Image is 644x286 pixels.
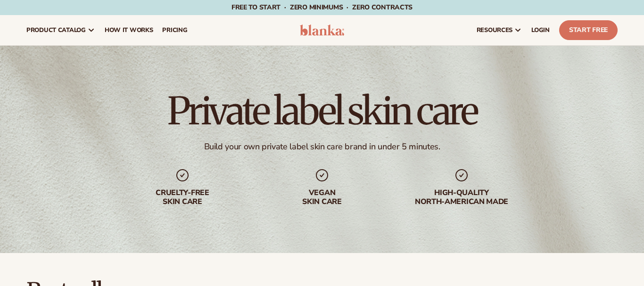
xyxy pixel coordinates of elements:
[262,188,382,206] div: Vegan skin care
[26,26,86,34] span: product catalog
[22,15,100,45] a: product catalog
[122,188,243,206] div: Cruelty-free skin care
[531,26,550,34] span: LOGIN
[231,3,413,12] span: Free to start · ZERO minimums · ZERO contracts
[527,15,554,45] a: LOGIN
[157,15,192,45] a: pricing
[105,26,153,34] span: How It Works
[472,15,527,45] a: resources
[167,92,477,130] h1: Private label skin care
[300,25,344,36] img: logo
[162,26,187,34] span: pricing
[477,26,512,34] span: resources
[100,15,158,45] a: How It Works
[401,188,522,206] div: High-quality North-american made
[204,141,440,152] div: Build your own private label skin care brand in under 5 minutes.
[559,20,618,40] a: Start Free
